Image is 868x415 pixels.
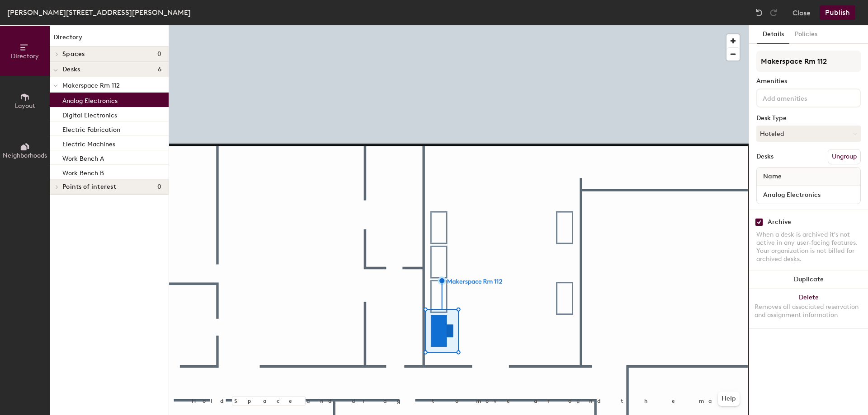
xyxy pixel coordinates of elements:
[50,33,169,47] h1: Directory
[11,52,39,60] span: Directory
[749,289,868,328] button: DeleteRemoves all associated reservation and assignment information
[756,115,861,122] div: Desk Type
[755,303,863,319] div: Removes all associated reservation and assignment information
[7,7,191,18] div: [PERSON_NAME][STREET_ADDRESS][PERSON_NAME]
[789,25,823,44] button: Policies
[62,66,80,73] span: Desks
[793,5,811,20] button: Close
[157,183,161,191] span: 0
[62,152,104,163] p: Work Bench A
[756,126,861,142] button: Hoteled
[158,66,161,73] span: 6
[757,25,789,44] button: Details
[157,51,161,58] span: 0
[15,102,35,110] span: Layout
[62,123,120,134] p: Electric Fabrication
[62,183,116,191] span: Points of interest
[761,92,842,103] input: Add amenities
[759,188,859,201] input: Unnamed desk
[756,78,861,85] div: Amenities
[756,231,861,263] div: When a desk is archived it's not active in any user-facing features. Your organization is not bil...
[62,94,118,105] p: Analog Electronics
[820,5,855,20] button: Publish
[3,152,47,159] span: Neighborhoods
[718,392,740,406] button: Help
[755,8,764,17] img: Undo
[62,109,117,119] p: Digital Electronics
[62,167,104,177] p: Work Bench B
[768,219,791,226] div: Archive
[62,82,120,89] span: Makerspace Rm 112
[62,51,85,58] span: Spaces
[828,149,861,164] button: Ungroup
[62,138,115,148] p: Electric Machines
[749,270,868,289] button: Duplicate
[756,153,774,160] div: Desks
[769,8,778,17] img: Redo
[759,168,786,185] span: Name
